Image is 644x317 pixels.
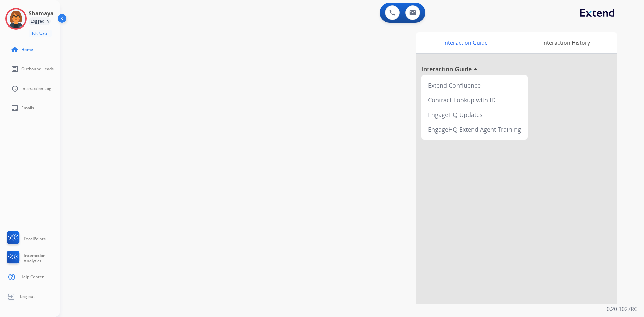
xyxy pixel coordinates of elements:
[7,9,25,28] img: avatar
[11,65,19,73] mat-icon: list_alt
[5,231,46,247] a: FocalPoints
[424,78,525,93] div: Extend Confluence
[21,47,33,52] span: Home
[416,32,515,53] div: Interaction Guide
[424,107,525,122] div: EngageHQ Updates
[24,253,60,264] span: Interaction Analytics
[607,305,637,313] p: 0.20.1027RC
[20,274,44,280] span: Help Center
[11,46,19,54] mat-icon: home
[29,30,52,37] button: Edit Avatar
[21,105,34,111] span: Emails
[29,9,54,17] h3: Shamaya
[21,86,51,91] span: Interaction Log
[24,236,46,242] span: FocalPoints
[5,251,60,266] a: Interaction Analytics
[20,294,35,299] span: Log out
[424,93,525,107] div: Contract Lookup with ID
[11,85,19,93] mat-icon: history
[424,122,525,137] div: EngageHQ Extend Agent Training
[21,66,54,72] span: Outbound Leads
[29,17,51,25] div: Logged In
[515,32,617,53] div: Interaction History
[11,104,19,112] mat-icon: inbox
